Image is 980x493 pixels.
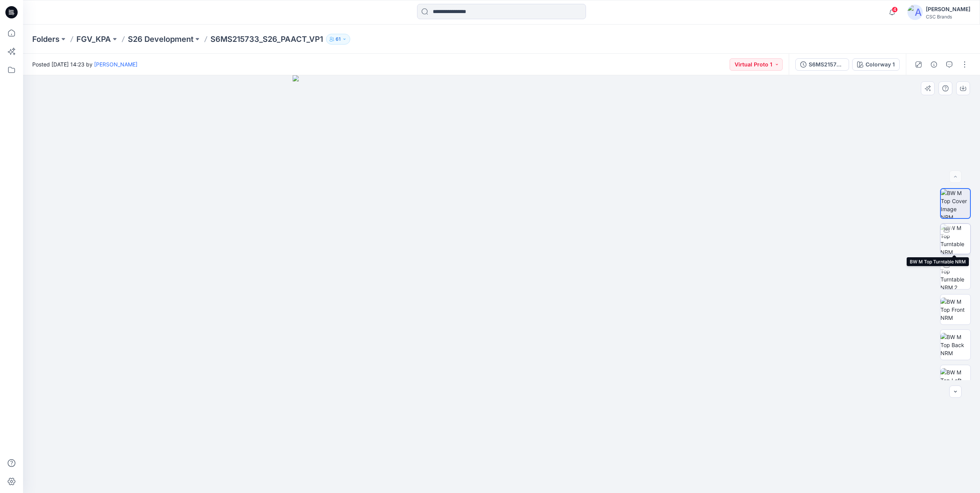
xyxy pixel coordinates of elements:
a: FGV_KPA [76,34,111,45]
a: S26 Development [128,34,194,45]
a: Folders [32,34,60,45]
img: BW M Top Back NRM [940,333,970,357]
a: [PERSON_NAME] [94,61,137,68]
div: CSC Brands [926,14,970,20]
img: BW M Top Left NRM [940,368,970,392]
button: S6MS215733_S26_PAACT [795,58,849,71]
button: 61 [326,34,350,45]
div: Colorway 1 [866,60,895,69]
div: [PERSON_NAME] [926,5,970,14]
button: Details [928,58,940,71]
img: eyJhbGciOiJIUzI1NiIsImtpZCI6IjAiLCJzbHQiOiJzZXMiLCJ0eXAiOiJKV1QifQ.eyJkYXRhIjp7InR5cGUiOiJzdG9yYW... [293,75,710,493]
img: BW M Top Turntable NRM 2 [940,259,970,289]
img: BW M Top Turntable NRM [940,224,970,254]
img: BW M Top Cover Image NRM [941,189,970,218]
button: Colorway 1 [852,58,900,71]
span: 4 [892,7,898,13]
div: S6MS215733_S26_PAACT [809,60,844,69]
p: S6MS215733_S26_PAACT_VP1 [210,34,323,45]
p: 61 [336,35,341,43]
img: avatar [907,5,923,20]
span: Posted [DATE] 14:23 by [32,60,137,68]
img: BW M Top Front NRM [940,298,970,322]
